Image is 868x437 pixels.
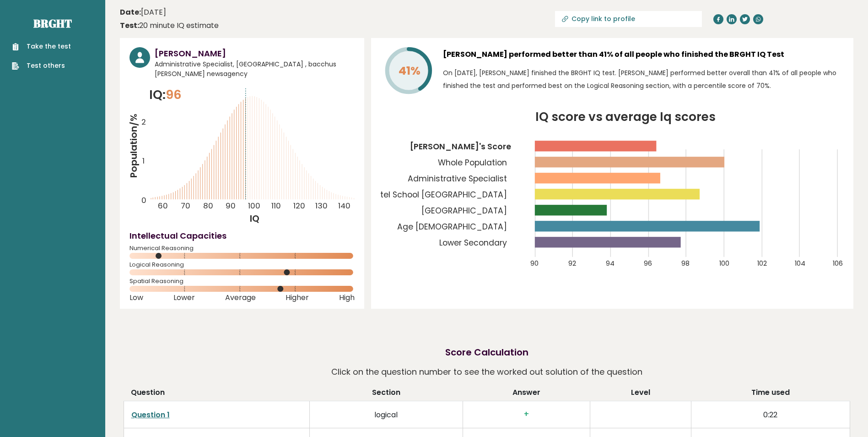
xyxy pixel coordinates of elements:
tspan: 0 [141,195,146,206]
h3: [PERSON_NAME] [155,47,355,60]
tspan: 100 [720,259,730,268]
span: 96 [166,86,182,103]
tspan: [GEOGRAPHIC_DATA] [422,205,507,216]
tspan: Population/% [127,114,140,178]
h3: [PERSON_NAME] performed better than 41% of all people who finished the BRGHT IQ Test [443,47,844,62]
th: Question [124,387,309,401]
a: Test others [12,61,71,71]
time: [DATE] [120,7,166,18]
tspan: 90 [531,259,539,268]
h2: Score Calculation [445,345,528,359]
b: Test: [120,20,139,31]
p: On [DATE], [PERSON_NAME] finished the BRGHT IQ test. [PERSON_NAME] performed better overall than ... [443,66,844,92]
tspan: Vatel School [GEOGRAPHIC_DATA] [370,189,507,200]
tspan: Age [DEMOGRAPHIC_DATA] [398,221,507,232]
tspan: 102 [758,259,767,268]
b: Date: [120,7,141,17]
tspan: 106 [833,259,843,268]
th: Section [309,387,463,401]
tspan: 110 [272,201,281,212]
tspan: Lower Secondary [440,237,507,248]
p: IQ: [149,86,182,104]
tspan: Administrative Specialist [408,173,507,184]
tspan: 96 [644,259,652,268]
td: 0:22 [691,401,850,428]
tspan: 1 [142,155,145,166]
a: Question 1 [131,410,170,420]
tspan: 100 [248,201,260,212]
span: Spatial Reasoning [129,279,355,283]
tspan: 60 [158,201,168,212]
tspan: 140 [339,201,351,212]
span: Lower [173,296,195,300]
tspan: IQ score vs average Iq scores [536,108,716,125]
span: High [339,296,355,300]
tspan: 90 [226,201,236,212]
div: 20 minute IQ estimate [120,20,219,31]
tspan: 2 [141,116,146,127]
p: Click on the question number to see the worked out solution of the question [331,364,642,380]
tspan: [PERSON_NAME]'s Score [410,141,512,152]
tspan: 104 [795,259,806,268]
td: logical [309,401,463,428]
tspan: 92 [568,259,576,268]
tspan: 94 [606,259,615,268]
span: Low [129,296,143,300]
th: Answer [463,387,590,401]
span: Administrative Specialist, [GEOGRAPHIC_DATA] , bacchus [PERSON_NAME] newsagency [155,60,355,79]
span: Average [225,296,256,300]
tspan: 80 [203,201,213,212]
th: Time used [691,387,850,401]
h4: Intellectual Capacities [129,229,355,242]
tspan: 130 [316,201,328,212]
tspan: 98 [682,259,690,268]
tspan: 70 [181,201,190,212]
a: Brght [33,16,72,31]
tspan: 41% [399,63,421,79]
span: Numerical Reasoning [129,246,355,250]
th: Level [590,387,691,401]
span: Logical Reasoning [129,263,355,267]
tspan: IQ [250,212,259,225]
a: Take the test [12,42,71,51]
span: Higher [286,296,309,300]
tspan: Whole Population [438,157,507,168]
h3: + [470,410,582,419]
tspan: 120 [293,201,305,212]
